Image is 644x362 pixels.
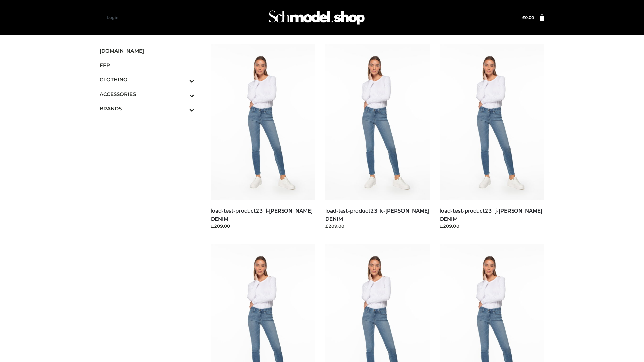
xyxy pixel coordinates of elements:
a: [DOMAIN_NAME] [100,44,194,58]
img: Schmodel Admin 964 [266,4,367,31]
a: load-test-product23_l-[PERSON_NAME] DENIM [211,207,313,222]
span: CLOTHING [100,76,194,83]
a: load-test-product23_j-[PERSON_NAME] DENIM [440,207,542,222]
button: Toggle Submenu [171,72,194,87]
span: £ [522,15,525,20]
a: BRANDSToggle Submenu [100,101,194,116]
div: £209.00 [440,223,545,229]
a: ACCESSORIESToggle Submenu [100,87,194,101]
span: [DOMAIN_NAME] [100,47,194,55]
div: £209.00 [211,223,316,229]
a: CLOTHINGToggle Submenu [100,72,194,87]
bdi: 0.00 [522,15,534,20]
div: £209.00 [325,223,430,229]
button: Toggle Submenu [171,87,194,101]
button: Toggle Submenu [171,101,194,116]
a: load-test-product23_k-[PERSON_NAME] DENIM [325,207,429,222]
span: BRANDS [100,105,194,112]
a: FFP [100,58,194,72]
span: ACCESSORIES [100,90,194,98]
a: Login [107,15,118,20]
span: FFP [100,61,194,69]
a: £0.00 [522,15,534,20]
